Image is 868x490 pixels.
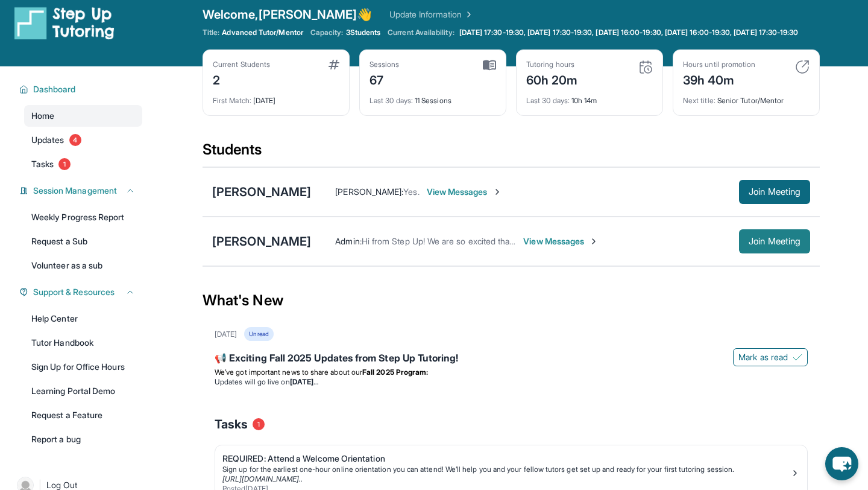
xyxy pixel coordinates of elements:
[370,89,496,106] div: 11 Sessions
[362,367,428,377] strong: Fall 2025 Program:
[683,60,755,69] div: Hours until promotion
[335,186,403,197] span: [PERSON_NAME] :
[213,60,270,69] div: Current Students
[795,60,810,74] img: card
[24,129,142,151] a: Updates4
[370,60,400,69] div: Sessions
[33,83,76,95] span: Dashboard
[203,140,820,167] div: Students
[215,351,808,367] div: 📢 Exciting Fall 2025 Updates from Step Up Tutoring!
[24,332,142,354] a: Tutor Handbook
[683,89,810,106] div: Senior Tutor/Mentor
[213,69,270,89] div: 2
[212,233,311,250] div: [PERSON_NAME]
[24,105,142,127] a: Home
[739,229,810,253] button: Join Meeting
[329,60,339,69] img: card
[215,329,237,339] div: [DATE]
[31,134,64,146] span: Updates
[24,356,142,378] a: Sign Up for Office Hours
[459,28,799,37] span: [DATE] 17:30-19:30, [DATE] 17:30-19:30, [DATE] 16:00-19:30, [DATE] 16:00-19:30, [DATE] 17:30-19:30
[683,96,715,105] span: Next title :
[523,235,599,247] span: View Messages
[526,96,570,105] span: Last 30 days :
[222,28,303,37] span: Advanced Tutor/Mentor
[526,69,578,89] div: 60h 20m
[370,96,413,105] span: Last 30 days :
[215,367,362,377] span: We’ve got important news to share about our
[213,89,339,106] div: [DATE]
[222,474,303,483] a: [URL][DOMAIN_NAME]..
[738,351,788,363] span: Mark as read
[215,377,808,387] li: Updates will go live on
[33,185,117,197] span: Session Management
[244,327,273,341] div: Unread
[203,6,373,23] span: Welcome, [PERSON_NAME] 👋
[14,6,115,40] img: logo
[24,255,142,276] a: Volunteer as a sub
[290,377,318,386] strong: [DATE]
[31,158,54,170] span: Tasks
[24,404,142,426] a: Request a Feature
[28,286,135,298] button: Support & Resources
[335,236,361,246] span: Admin :
[24,231,142,252] a: Request a Sub
[492,187,502,197] img: Chevron-Right
[310,28,344,37] span: Capacity:
[526,60,578,69] div: Tutoring hours
[24,380,142,402] a: Learning Portal Demo
[427,186,502,198] span: View Messages
[526,89,653,106] div: 10h 14m
[212,183,311,200] div: [PERSON_NAME]
[638,60,653,74] img: card
[388,28,454,37] span: Current Availability:
[215,416,248,433] span: Tasks
[589,237,599,246] img: Chevron-Right
[683,69,755,89] div: 39h 40m
[58,158,71,170] span: 1
[28,83,135,95] button: Dashboard
[483,60,496,71] img: card
[28,185,135,197] button: Session Management
[733,348,808,366] button: Mark as read
[389,8,474,21] a: Update Information
[749,238,800,245] span: Join Meeting
[462,8,474,21] img: Chevron Right
[403,186,419,197] span: Yes.
[739,180,810,204] button: Join Meeting
[457,28,801,37] a: [DATE] 17:30-19:30, [DATE] 17:30-19:30, [DATE] 16:00-19:30, [DATE] 16:00-19:30, [DATE] 17:30-19:30
[346,28,381,37] span: 3 Students
[24,153,142,175] a: Tasks1
[24,308,142,329] a: Help Center
[749,188,800,196] span: Join Meeting
[825,447,858,480] button: chat-button
[69,134,81,146] span: 4
[203,28,219,37] span: Title:
[203,274,820,327] div: What's New
[24,428,142,450] a: Report a bug
[213,96,251,105] span: First Match :
[370,69,400,89] div: 67
[793,352,802,362] img: Mark as read
[222,465,790,474] div: Sign up for the earliest one-hour online orientation you can attend! We’ll help you and your fell...
[31,110,54,122] span: Home
[33,286,115,298] span: Support & Resources
[253,418,265,430] span: 1
[24,206,142,228] a: Weekly Progress Report
[222,453,790,465] div: REQUIRED: Attend a Welcome Orientation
